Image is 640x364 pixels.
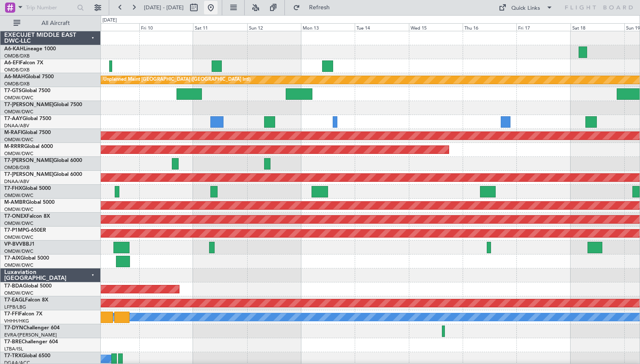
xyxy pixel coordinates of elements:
[4,256,20,261] span: T7-AIX
[4,60,43,66] a: A6-EFIFalcon 7X
[4,172,82,177] a: T7-[PERSON_NAME]Global 6000
[4,192,33,199] a: OMDW/DWC
[4,151,33,157] a: OMDW/DWC
[86,23,139,31] div: Thu 9
[4,186,51,191] a: T7-FHXGlobal 5000
[4,228,46,233] a: T7-P1MPG-650ER
[4,290,33,296] a: OMDW/DWC
[4,88,22,93] span: T7-GTS
[193,23,247,31] div: Sat 11
[4,158,82,163] a: T7-[PERSON_NAME]Global 6000
[102,17,117,24] div: [DATE]
[247,23,301,31] div: Sun 12
[4,312,19,317] span: T7-FFI
[4,102,82,107] a: T7-[PERSON_NAME]Global 7500
[4,47,24,52] span: A6-KAH
[4,214,50,219] a: T7-ONEXFalcon 8X
[4,60,20,66] span: A6-EFI
[4,178,29,185] a: DNAA/ABV
[4,144,24,149] span: M-RRRR
[4,116,22,121] span: T7-AAY
[139,23,193,31] div: Fri 10
[516,23,570,31] div: Fri 17
[4,130,22,135] span: M-RAFI
[4,353,50,359] a: T7-TRXGlobal 6500
[144,4,184,11] span: [DATE] - [DATE]
[4,130,51,135] a: M-RAFIGlobal 7500
[571,23,624,31] div: Sat 18
[4,102,53,107] span: T7-[PERSON_NAME]
[409,23,463,31] div: Wed 15
[4,318,29,324] a: VHHH/HKG
[4,172,53,177] span: T7-[PERSON_NAME]
[4,220,33,227] a: OMDW/DWC
[9,16,92,30] button: All Aircraft
[289,1,340,14] button: Refresh
[4,109,33,115] a: OMDW/DWC
[4,234,33,241] a: OMDW/DWC
[4,353,22,359] span: T7-TRX
[4,242,35,247] a: VP-BVVBBJ1
[4,298,48,303] a: T7-EAGLFalcon 8X
[4,326,23,331] span: T7-DYN
[22,20,89,26] span: All Aircraft
[4,137,33,143] a: OMDW/DWC
[4,95,33,101] a: OMDW/DWC
[4,346,23,352] a: LTBA/ISL
[4,74,25,79] span: A6-MAH
[4,312,42,317] a: T7-FFIFalcon 7X
[103,74,251,86] div: Unplanned Maint [GEOGRAPHIC_DATA] ([GEOGRAPHIC_DATA] Intl)
[26,1,74,14] input: Trip Number
[4,158,53,163] span: T7-[PERSON_NAME]
[4,242,22,247] span: VP-BVV
[4,332,57,338] a: EVRA/[PERSON_NAME]
[4,248,33,255] a: OMDW/DWC
[355,23,408,31] div: Tue 14
[4,164,30,171] a: OMDB/DXB
[4,88,50,93] a: T7-GTSGlobal 7500
[4,186,22,191] span: T7-FHX
[4,116,51,121] a: T7-AAYGlobal 7500
[4,284,23,289] span: T7-BDA
[4,144,53,149] a: M-RRRRGlobal 6000
[4,284,52,289] a: T7-BDAGlobal 5000
[4,74,54,79] a: A6-MAHGlobal 7500
[4,200,26,205] span: M-AMBR
[4,326,60,331] a: T7-DYNChallenger 604
[4,53,30,59] a: OMDB/DXB
[4,304,26,310] a: LFPB/LBG
[301,23,355,31] div: Mon 13
[4,123,29,129] a: DNAA/ABV
[4,339,22,345] span: T7-BRE
[4,262,33,268] a: OMDW/DWC
[4,206,33,213] a: OMDW/DWC
[4,256,49,261] a: T7-AIXGlobal 5000
[494,1,557,14] button: Quick Links
[302,5,337,11] span: Refresh
[463,23,516,31] div: Thu 16
[4,298,25,303] span: T7-EAGL
[511,4,540,13] div: Quick Links
[4,214,27,219] span: T7-ONEX
[4,228,25,233] span: T7-P1MP
[4,200,55,205] a: M-AMBRGlobal 5000
[4,339,58,345] a: T7-BREChallenger 604
[4,67,30,73] a: OMDB/DXB
[4,81,30,87] a: OMDB/DXB
[4,47,56,52] a: A6-KAHLineage 1000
